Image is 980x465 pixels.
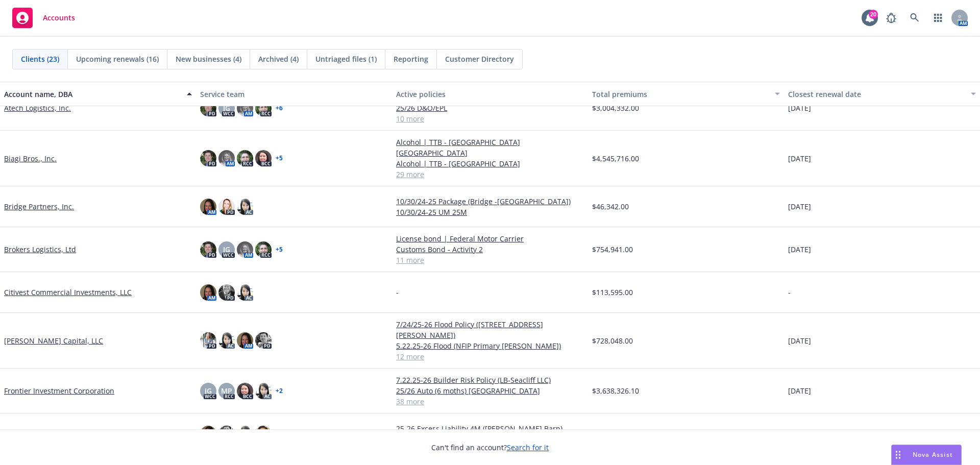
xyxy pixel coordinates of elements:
[788,89,965,100] div: Closest renewal date
[788,385,811,396] span: [DATE]
[784,82,980,106] button: Closest renewal date
[913,450,953,459] span: Nova Assist
[218,150,235,166] img: photo
[396,423,584,434] a: 25-26 Excess Liability 4M ([PERSON_NAME] Barn)
[396,158,584,169] a: Alcohol | TTB - [GEOGRAPHIC_DATA]
[891,445,962,465] button: Nova Assist
[396,103,584,113] a: 25/26 D&O/EPL
[392,82,588,106] button: Active policies
[396,169,584,180] a: 29 more
[4,335,103,346] a: [PERSON_NAME] Capital, LLC
[788,201,811,212] span: [DATE]
[200,89,388,100] div: Service team
[4,428,87,439] a: Highshore Holdings, LLC
[218,332,235,349] img: photo
[396,113,584,124] a: 10 more
[592,153,639,164] span: $4,545,716.00
[431,442,549,453] span: Can't find an account?
[788,244,811,255] span: [DATE]
[76,54,159,64] span: Upcoming renewals (16)
[205,385,212,396] span: JG
[4,153,57,164] a: Biagi Bros., Inc.
[788,103,811,113] span: [DATE]
[196,82,392,106] button: Service team
[237,199,253,215] img: photo
[255,150,272,166] img: photo
[237,284,253,301] img: photo
[592,89,769,100] div: Total premiums
[276,388,283,394] a: + 2
[200,426,216,442] img: photo
[592,385,639,396] span: $3,638,326.10
[200,241,216,258] img: photo
[396,375,584,385] a: 7.22.25-26 Builder Risk Policy (LB-Seacliff LLC)
[200,284,216,301] img: photo
[892,445,904,464] div: Drag to move
[255,332,272,349] img: photo
[592,103,639,113] span: $3,004,332.00
[396,244,584,255] a: Customs Bond - Activity 2
[396,319,584,340] a: 7/24/25-26 Flood Policy ([STREET_ADDRESS][PERSON_NAME])
[255,383,272,399] img: photo
[200,332,216,349] img: photo
[445,54,514,64] span: Customer Directory
[788,153,811,164] span: [DATE]
[221,385,232,396] span: MP
[396,207,584,217] a: 10/30/24-25 UM 25M
[396,340,584,351] a: 5.22.25-26 Flood (NFIP Primary [PERSON_NAME])
[592,244,633,255] span: $754,941.00
[788,335,811,346] span: [DATE]
[788,287,791,298] span: -
[588,82,784,106] button: Total premiums
[276,105,283,111] a: + 6
[200,199,216,215] img: photo
[258,54,299,64] span: Archived (4)
[396,396,584,407] a: 38 more
[43,14,75,22] span: Accounts
[592,201,629,212] span: $46,342.00
[869,10,878,19] div: 20
[4,103,71,113] a: Atech Logistics, Inc.
[396,233,584,244] a: License bond | Federal Motor Carrier
[396,351,584,362] a: 12 more
[788,428,811,439] span: [DATE]
[255,426,272,442] img: photo
[176,54,241,64] span: New businesses (4)
[904,8,925,28] a: Search
[396,385,584,396] a: 25/26 Auto (6 moths) [GEOGRAPHIC_DATA]
[223,103,230,113] span: JG
[218,284,235,301] img: photo
[396,89,584,100] div: Active policies
[394,54,428,64] span: Reporting
[4,89,181,100] div: Account name, DBA
[237,332,253,349] img: photo
[237,100,253,116] img: photo
[237,426,253,442] img: photo
[4,201,74,212] a: Bridge Partners, Inc.
[396,196,584,207] a: 10/30/24-25 Package (Bridge -[GEOGRAPHIC_DATA])
[237,241,253,258] img: photo
[200,150,216,166] img: photo
[507,443,549,452] a: Search for it
[21,54,59,64] span: Clients (23)
[592,428,629,439] span: $14,933.00
[396,287,399,298] span: -
[255,100,272,116] img: photo
[237,150,253,166] img: photo
[218,199,235,215] img: photo
[315,54,377,64] span: Untriaged files (1)
[218,426,235,442] img: photo
[928,8,948,28] a: Switch app
[4,287,132,298] a: Citivest Commercial Investments, LLC
[223,244,230,255] span: JG
[881,8,901,28] a: Report a Bug
[592,335,633,346] span: $728,048.00
[255,241,272,258] img: photo
[4,244,76,255] a: Brokers Logistics, Ltd
[276,155,283,161] a: + 5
